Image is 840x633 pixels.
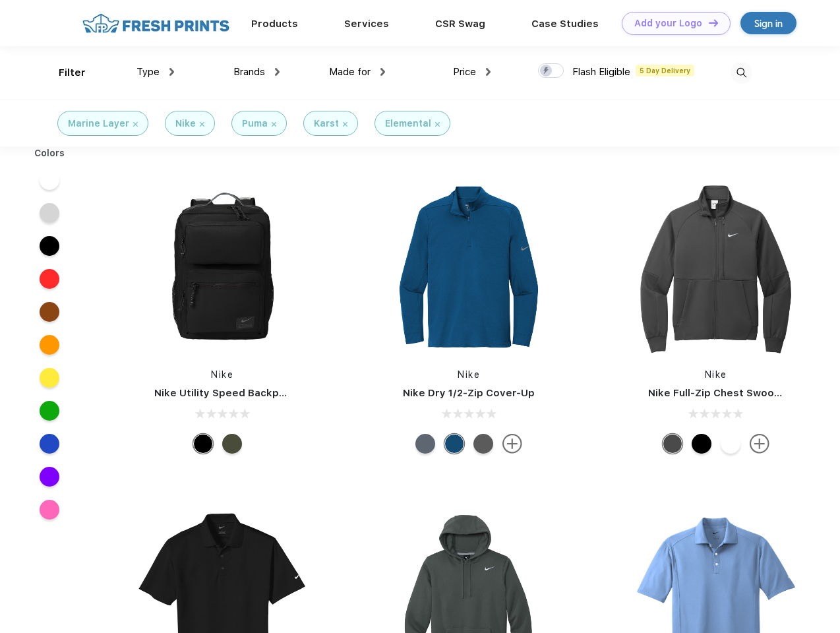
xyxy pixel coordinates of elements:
img: dropdown.png [380,68,385,76]
div: Sign in [754,16,783,31]
span: Price [453,66,476,78]
img: filter_cancel.svg [272,122,276,127]
div: Filter [59,65,86,80]
div: Puma [242,117,268,131]
span: Brands [233,66,265,78]
div: Anthracite [663,434,682,454]
div: Navy Heather [415,434,435,454]
a: CSR Swag [435,18,485,30]
img: DT [709,19,718,26]
img: func=resize&h=266 [381,179,556,355]
div: White [721,434,740,454]
div: Colors [24,146,75,160]
img: filter_cancel.svg [343,122,347,127]
div: Nike [175,117,196,131]
a: Sign in [740,12,796,34]
img: more.svg [502,434,522,454]
span: Made for [329,66,371,78]
div: Black [193,434,213,454]
div: Cargo Khaki [222,434,242,454]
img: filter_cancel.svg [133,122,138,127]
div: Marine Layer [68,117,129,131]
div: Elemental [385,117,431,131]
img: filter_cancel.svg [200,122,204,127]
a: Services [344,18,389,30]
a: Nike Dry 1/2-Zip Cover-Up [403,387,535,399]
a: Nike [211,369,233,380]
img: more.svg [750,434,769,454]
span: 5 Day Delivery [636,65,694,76]
div: Gym Blue [444,434,464,454]
div: Add your Logo [634,18,702,29]
a: Nike [705,369,727,380]
a: Nike Full-Zip Chest Swoosh Jacket [648,387,824,399]
img: dropdown.png [486,68,491,76]
img: fo%20logo%202.webp [78,12,233,35]
a: Nike Utility Speed Backpack [154,387,297,399]
img: func=resize&h=266 [628,179,804,355]
span: Type [136,66,160,78]
div: Black [692,434,711,454]
a: Nike [458,369,480,380]
span: Flash Eligible [572,66,630,78]
img: dropdown.png [169,68,174,76]
img: func=resize&h=266 [135,179,310,355]
a: Products [251,18,298,30]
div: Black Heather [473,434,493,454]
div: Karst [314,117,339,131]
img: desktop_search.svg [731,62,752,84]
img: dropdown.png [275,68,280,76]
img: filter_cancel.svg [435,122,440,127]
